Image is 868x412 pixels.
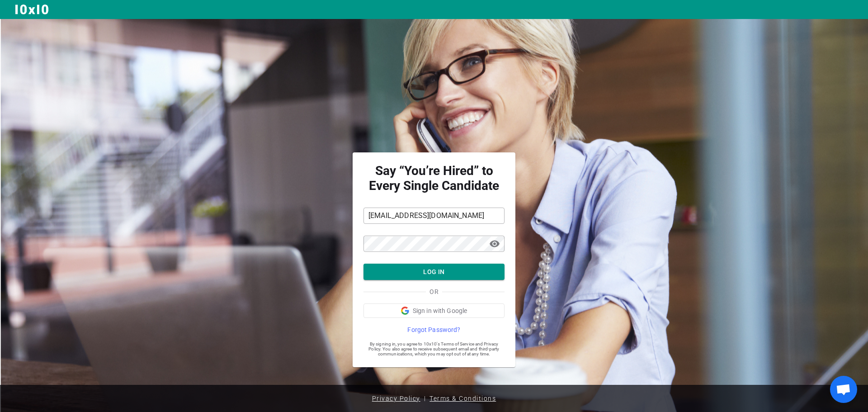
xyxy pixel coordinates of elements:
[429,287,438,296] span: OR
[363,163,505,193] strong: Say “You’re Hired” to Every Single Candidate
[489,238,500,249] span: visibility
[426,388,500,408] a: Terms & Conditions
[830,376,857,403] div: Open chat
[363,208,505,223] input: Email Address*
[407,325,460,334] span: Forgot Password?
[363,264,505,280] button: LOG IN
[363,341,505,356] span: By signing in, you agree to 10x10's Terms of Service and Privacy Policy. You also agree to receiv...
[413,306,467,315] span: Sign in with Google
[363,325,505,334] a: Forgot Password?
[424,391,426,406] span: |
[368,388,424,408] a: Privacy Policy
[363,303,505,318] button: Sign in with Google
[14,4,50,15] img: Logo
